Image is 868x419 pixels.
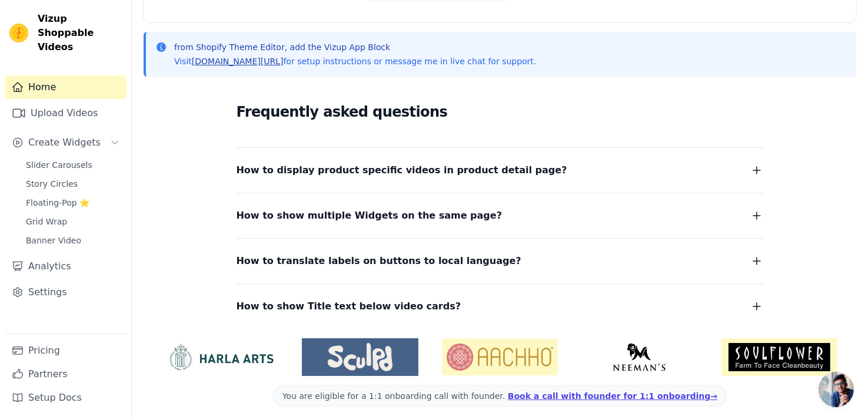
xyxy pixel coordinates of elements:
[237,207,503,224] span: How to show multiple Widgets on the same page?
[26,235,81,246] span: Banner Video
[174,55,536,67] p: Visit for setup instructions or message me in live chat for support.
[237,253,764,269] button: How to translate labels on buttons to local language?
[5,131,127,154] button: Create Widgets
[237,298,461,315] span: How to show Title text below video cards?
[237,162,567,179] span: How to display product specific videos in product detail page?
[26,197,89,209] span: Floating-Pop ⭐
[19,176,127,192] a: Story Circles
[174,41,536,53] p: from Shopify Theme Editor, add the Vizup App Block
[819,372,854,407] a: Mở cuộc trò chuyện
[19,232,127,249] a: Banner Video
[28,136,101,150] span: Create Widgets
[5,362,127,386] a: Partners
[26,178,78,190] span: Story Circles
[442,339,558,375] img: Aachho
[237,207,764,224] button: How to show multiple Widgets on the same page?
[5,281,127,304] a: Settings
[581,343,697,371] img: Neeman's
[38,12,122,54] span: Vizup Shoppable Videos
[5,386,127,410] a: Setup Docs
[508,391,717,401] a: Book a call with founder for 1:1 onboarding
[302,343,418,371] img: Sculpd US
[5,255,127,278] a: Analytics
[237,162,764,179] button: How to display product specific videos in product detail page?
[19,157,127,173] a: Slider Carousels
[721,338,837,376] img: Soulflower
[162,343,278,371] img: HarlaArts
[5,339,127,362] a: Pricing
[19,213,127,230] a: Grid Wrap
[192,57,284,66] a: [DOMAIN_NAME][URL]
[237,100,764,124] h2: Frequently asked questions
[26,159,92,171] span: Slider Carousels
[237,253,521,269] span: How to translate labels on buttons to local language?
[26,216,67,227] span: Grid Wrap
[5,101,127,125] a: Upload Videos
[9,24,28,42] img: Vizup
[237,298,764,315] button: How to show Title text below video cards?
[5,75,127,99] a: Home
[19,194,127,211] a: Floating-Pop ⭐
